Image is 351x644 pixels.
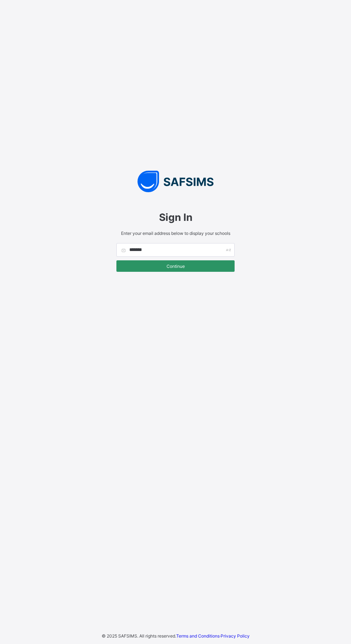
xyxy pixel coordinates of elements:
span: · [176,633,250,639]
span: Sign In [116,211,235,223]
span: Continue [122,264,229,269]
span: Enter your email address below to display your schools [116,231,235,236]
a: Privacy Policy [221,633,250,639]
img: SAFSIMS Logo [109,171,242,192]
a: Terms and Conditions [176,633,220,639]
span: © 2025 SAFSIMS. All rights reserved. [102,633,176,639]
